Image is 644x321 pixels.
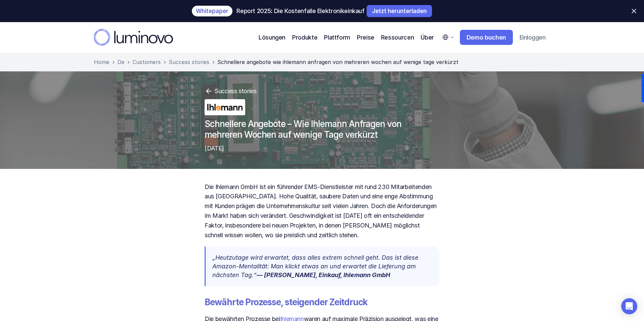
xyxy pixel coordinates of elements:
strong: Bewährte Prozesse, steigender Zeitdruck [205,297,368,307]
img: separator [127,61,130,64]
a: Jetzt herunterladen [367,5,432,17]
p: Jetzt herunterladen [372,8,427,14]
a: Preise [357,33,374,42]
p: Produkte [292,33,317,42]
p: Report 2025: Die Kostenfalle Elektronikeinkauf [236,8,364,14]
img: separator [212,61,215,64]
a: Demo buchen [460,30,513,45]
img: separator [163,61,166,64]
a: Customers [132,59,161,65]
p: Demo buchen [467,34,506,41]
p: [DATE] [205,143,439,154]
p: Ressourcen [381,33,414,42]
p: Plattform [324,33,350,42]
a: Success stories [169,59,209,65]
p: Success stories [214,86,439,96]
div: Open Intercom Messenger [621,298,637,314]
span: Schnellere angebote wie ihlemann anfragen von mehreren wochen auf wenige tage verkürzt [217,59,459,65]
strong: — [PERSON_NAME], Einkauf, Ihlemann GmbH [257,271,390,278]
p: Einloggen [520,34,545,41]
em: „Heutzutage wird erwartet, dass alles extrem schnell geht. Das ist diese Amazon-Mentalität: Man k... [212,254,420,278]
nav: Breadcrumb [94,59,550,65]
p: Lösungen [259,33,285,42]
p: Über [421,33,434,42]
p: Die Ihlemann GmbH ist ein führender EMS-Dienstleister mit rund 230 Mitarbeitenden aus [GEOGRAPHIC... [205,182,439,240]
a: Home [94,59,109,65]
img: separator [112,61,115,64]
a: De [117,59,124,65]
a: Success stories [205,86,439,96]
a: Einloggen [515,30,550,45]
h1: Schnellere Angebote – Wie Ihlemann Anfragen von mehreren Wochen auf wenige Tage verkürzt [205,119,439,139]
p: Whitepaper [196,8,228,14]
